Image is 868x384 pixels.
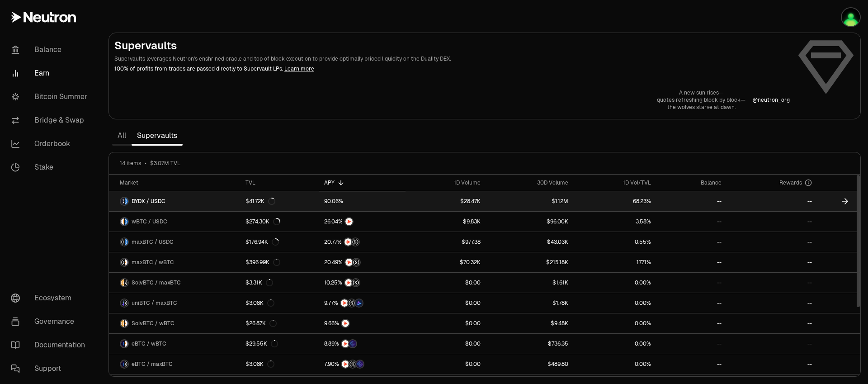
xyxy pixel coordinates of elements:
a: -- [656,212,727,232]
a: Ecosystem [4,286,98,310]
div: 1D Vol/TVL [579,179,651,186]
a: $43.03K [486,232,574,252]
a: 68.23% [574,191,656,211]
a: Bitcoin Summer [4,85,98,109]
a: -- [727,273,817,293]
a: -- [656,232,727,252]
a: Supervaults [132,127,183,145]
div: $26.87K [245,320,277,327]
span: DYDX / USDC [132,198,165,205]
a: 17.71% [574,252,656,272]
p: @ neutron_org [753,96,790,104]
div: $41.72K [245,198,275,205]
img: uniBTC Logo [121,299,124,307]
a: 0.00% [574,354,656,374]
a: NTRNStructured Points [319,252,405,272]
img: EtherFi Points [349,340,356,347]
img: Structured Points [352,279,359,286]
a: -- [727,354,817,374]
img: NTRN [342,360,349,368]
a: Support [4,357,98,380]
span: $3.07M TVL [150,160,180,167]
div: 1D Volume [411,179,481,186]
a: Earn [4,62,98,85]
span: maxBTC / wBTC [132,259,174,266]
img: maxBTC Logo [121,238,124,246]
img: USDC Logo [125,218,128,225]
span: SolvBTC / maxBTC [132,279,181,286]
p: 100% of profits from trades are passed directly to Supervault LPs. [114,65,790,73]
button: NTRNEtherFi Points [324,339,400,348]
div: $176.94K [245,238,279,246]
a: SolvBTC LogowBTC LogoSolvBTC / wBTC [109,313,240,333]
button: NTRN [324,217,400,226]
img: Structured Points [353,259,360,266]
a: DYDX LogoUSDC LogoDYDX / USDC [109,191,240,211]
a: $0.00 [406,313,486,333]
a: All [112,127,132,145]
span: Rewards [779,179,802,186]
img: wBTC Logo [125,259,128,266]
a: -- [727,293,817,313]
a: 0.00% [574,293,656,313]
span: uniBTC / maxBTC [132,299,177,307]
a: eBTC LogomaxBTC LogoeBTC / maxBTC [109,354,240,374]
div: $3.08K [245,299,274,307]
img: maxBTC Logo [125,360,128,368]
a: $1.78K [486,293,574,313]
a: wBTC LogoUSDC LogowBTC / USDC [109,212,240,232]
img: SolvBTC Logo [121,279,124,286]
img: Structured Points [348,299,355,307]
button: NTRNStructured Points [324,237,400,247]
a: -- [727,191,817,211]
img: wBTC Logo [125,340,128,347]
img: NTRN [342,340,349,347]
a: $28.47K [406,191,486,211]
a: -- [727,252,817,272]
a: -- [656,293,727,313]
span: 14 items [120,160,141,167]
img: NTRN [344,238,352,246]
a: NTRNStructured Points [319,232,405,252]
a: -- [727,313,817,333]
a: maxBTC LogowBTC LogomaxBTC / wBTC [109,252,240,272]
a: $176.94K [240,232,319,252]
img: maxBTC Logo [121,259,124,266]
a: $26.87K [240,313,319,333]
div: Balance [662,179,722,186]
a: NTRN [319,212,405,232]
a: $9.48K [486,313,574,333]
div: APY [324,179,400,186]
img: USDC Logo [125,238,128,246]
a: SolvBTC LogomaxBTC LogoSolvBTC / maxBTC [109,273,240,293]
a: $0.00 [406,273,486,293]
img: wBTC Logo [121,218,124,225]
a: NTRNStructured Points [319,273,405,293]
a: -- [656,313,727,333]
p: the wolves starve at dawn. [657,104,745,111]
img: maxBTC Logo [125,279,128,286]
button: NTRNStructured Points [324,278,400,287]
img: eBTC Logo [121,360,124,368]
button: NTRNStructured PointsEtherFi Points [324,360,400,369]
p: Supervaults leverages Neutron's enshrined oracle and top of block execution to provide optimally ... [114,55,790,63]
a: 0.00% [574,273,656,293]
a: eBTC LogowBTC LogoeBTC / wBTC [109,334,240,354]
a: $977.38 [406,232,486,252]
a: $489.80 [486,354,574,374]
a: @neutron_org [753,96,790,104]
a: $215.18K [486,252,574,272]
img: Bedrock Diamonds [355,299,363,307]
img: eBTC Logo [121,340,124,347]
a: -- [656,273,727,293]
img: EtherFi Points [356,360,363,368]
a: Orderbook [4,132,98,156]
a: $396.99K [240,252,319,272]
a: A new sun rises—quotes refreshing block by block—the wolves starve at dawn. [657,89,745,111]
a: -- [656,334,727,354]
p: quotes refreshing block by block— [657,96,745,104]
span: eBTC / maxBTC [132,360,173,368]
a: Governance [4,310,98,333]
div: $3.08K [245,360,274,368]
a: 0.00% [574,334,656,354]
